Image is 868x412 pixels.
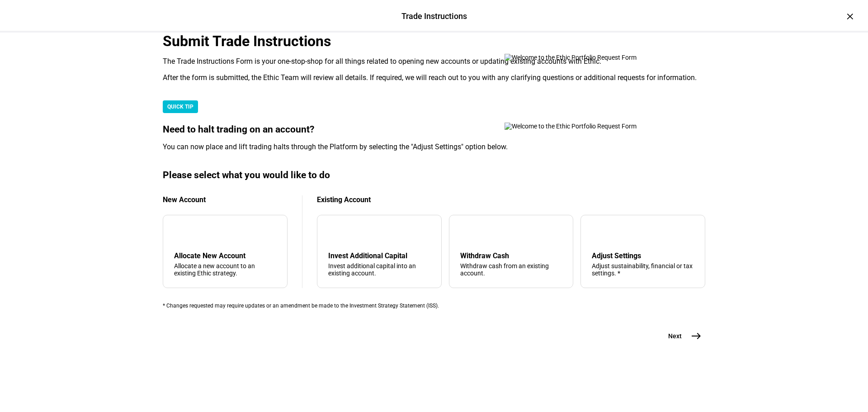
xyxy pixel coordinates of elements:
[163,124,705,135] div: Need to halt trading on an account?
[592,251,694,260] div: Adjust Settings
[462,228,473,239] mat-icon: arrow_upward
[401,10,467,22] div: Trade Instructions
[505,54,667,61] img: Welcome to the Ethic Portfolio Request Form
[163,303,705,309] div: * Changes requested may require updates or an amendment be made to the Investment Strategy Statem...
[317,195,705,204] div: Existing Account
[174,251,276,260] div: Allocate New Account
[668,331,682,341] span: Next
[843,9,857,24] div: ×
[592,226,606,241] mat-icon: tune
[163,170,705,181] div: Please select what you would like to do
[163,100,198,113] div: QUICK TIP
[460,262,562,277] div: Withdraw cash from an existing account.
[691,331,702,341] mat-icon: east
[328,251,430,260] div: Invest Additional Capital
[176,228,187,239] mat-icon: add
[163,33,705,50] div: Submit Trade Instructions
[163,142,705,152] div: You can now place and lift trading halts through the Platform by selecting the "Adjust Settings" ...
[657,327,705,345] button: Next
[330,228,341,239] mat-icon: arrow_downward
[460,251,562,260] div: Withdraw Cash
[505,123,667,130] img: Welcome to the Ethic Portfolio Request Form
[174,262,276,277] div: Allocate a new account to an existing Ethic strategy.
[592,262,694,277] div: Adjust sustainability, financial or tax settings. *
[163,57,705,66] div: The Trade Instructions Form is your one-stop-shop for all things related to opening new accounts ...
[163,195,288,204] div: New Account
[328,262,430,277] div: Invest additional capital into an existing account.
[163,73,705,82] div: After the form is submitted, the Ethic Team will review all details. If required, we will reach o...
